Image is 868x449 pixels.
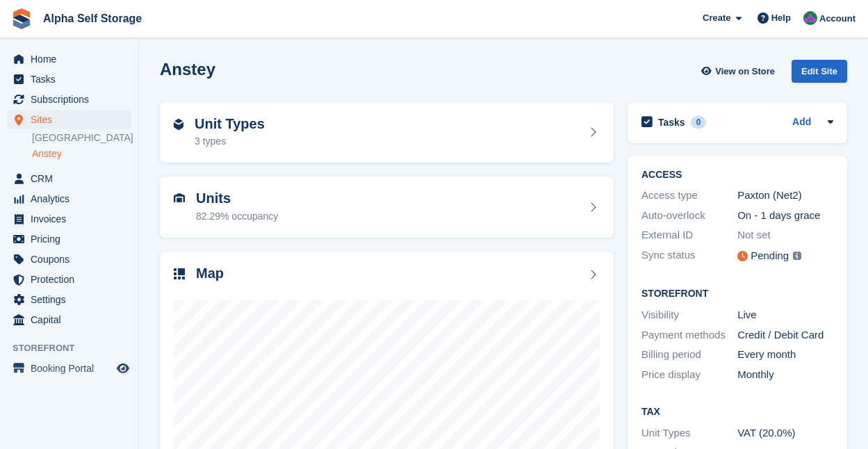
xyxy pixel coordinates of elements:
[174,119,183,130] img: unit-type-icn-2b2737a686de81e16bb02015468b77c625bbabd49415b5ef34ead5e3b44a266d.svg
[31,290,114,309] span: Settings
[792,60,847,83] div: Edit Site
[31,110,114,129] span: Sites
[737,367,833,383] div: Monthly
[703,11,730,25] span: Create
[196,190,278,206] h2: Units
[160,60,215,79] h2: Anstey
[31,209,114,229] span: Invoices
[31,359,114,378] span: Booking Portal
[691,116,707,129] div: 0
[32,131,131,145] a: [GEOGRAPHIC_DATA]
[7,70,131,89] a: menu
[7,209,131,229] a: menu
[641,347,737,363] div: Billing period
[641,188,737,204] div: Access type
[792,60,847,88] a: Edit Site
[737,208,833,224] div: On - 1 days grace
[196,266,224,281] h2: Map
[7,270,131,289] a: menu
[7,90,131,109] a: menu
[737,307,833,323] div: Live
[737,327,833,343] div: Credit / Debit Card
[7,229,131,249] a: menu
[31,169,114,188] span: CRM
[7,359,131,378] a: menu
[751,248,789,264] div: Pending
[793,252,801,260] img: icon-info-grey-7440780725fd019a000dd9b08b2336e03edf1995a4989e88bcd33f0948082b44.svg
[641,247,737,265] div: Sync status
[31,229,114,249] span: Pricing
[11,8,32,29] img: stora-icon-8386f47178a22dfd0bd8f6a31ec36ba5ce8667c1dd55bd0f319d3a0aa187defe.svg
[31,49,114,69] span: Home
[715,65,775,79] span: View on Store
[641,170,833,181] h2: ACCESS
[195,116,265,132] h2: Unit Types
[658,116,685,129] h2: Tasks
[819,12,855,26] span: Account
[641,407,833,418] h2: Tax
[641,288,833,300] h2: Storefront
[115,360,131,377] a: Preview store
[641,327,737,343] div: Payment methods
[195,134,265,149] div: 3 types
[13,341,138,355] span: Storefront
[7,290,131,309] a: menu
[7,189,131,209] a: menu
[737,347,833,363] div: Every month
[174,193,185,203] img: unit-icn-7be61d7bf1b0ce9d3e12c5938cc71ed9869f7b940bace4675aadf7bd6d80202e.svg
[31,90,114,109] span: Subscriptions
[792,115,811,131] a: Add
[641,367,737,383] div: Price display
[196,209,278,224] div: 82.29% occupancy
[771,11,791,25] span: Help
[160,177,614,238] a: Units 82.29% occupancy
[737,227,833,243] div: Not set
[737,425,833,441] div: VAT (20.0%)
[31,250,114,269] span: Coupons
[641,227,737,243] div: External ID
[31,270,114,289] span: Protection
[699,60,780,83] a: View on Store
[641,425,737,441] div: Unit Types
[737,188,833,204] div: Paxton (Net2)
[803,11,817,25] img: James Bambury
[31,70,114,89] span: Tasks
[160,102,614,163] a: Unit Types 3 types
[31,189,114,209] span: Analytics
[38,7,147,30] a: Alpha Self Storage
[32,147,131,161] a: Anstey
[7,49,131,69] a: menu
[7,169,131,188] a: menu
[641,208,737,224] div: Auto-overlock
[7,250,131,269] a: menu
[7,110,131,129] a: menu
[641,307,737,323] div: Visibility
[7,310,131,329] a: menu
[31,310,114,329] span: Capital
[174,268,185,279] img: map-icn-33ee37083ee616e46c38cad1a60f524a97daa1e2b2c8c0bc3eb3415660979fc1.svg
